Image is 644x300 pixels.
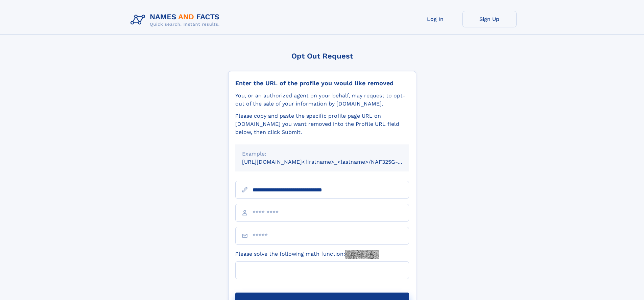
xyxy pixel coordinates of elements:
div: Opt Out Request [228,52,416,60]
img: Logo Names and Facts [128,11,225,29]
div: Enter the URL of the profile you would like removed [235,79,409,87]
a: Log In [408,11,462,27]
div: Example: [242,150,402,158]
div: You, or an authorized agent on your behalf, may request to opt-out of the sale of your informatio... [235,92,409,108]
small: [URL][DOMAIN_NAME]<firstname>_<lastname>/NAF325G-xxxxxxxx [242,159,422,165]
div: Please copy and paste the specific profile page URL on [DOMAIN_NAME] you want removed into the Pr... [235,112,409,136]
label: Please solve the following math function: [235,250,379,259]
a: Sign Up [462,11,517,27]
